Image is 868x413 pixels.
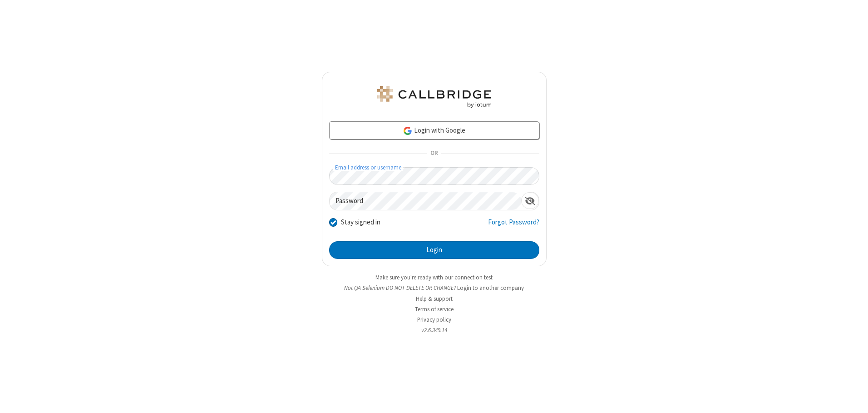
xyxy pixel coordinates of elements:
span: OR [427,147,441,160]
a: Help & support [416,295,453,303]
img: google-icon.png [403,126,413,136]
li: Not QA Selenium DO NOT DELETE OR CHANGE? [322,284,547,292]
div: Show password [521,192,539,209]
input: Email address or username [329,167,539,185]
a: Make sure you're ready with our connection test [375,274,493,281]
label: Stay signed in [341,217,380,228]
input: Password [330,192,521,210]
a: Login with Google [329,121,539,139]
button: Login to another company [457,284,524,292]
a: Privacy policy [417,316,451,323]
a: Terms of service [415,305,454,313]
button: Login [329,241,539,259]
a: Forgot Password? [488,217,539,234]
li: v2.6.349.14 [322,326,547,334]
img: QA Selenium DO NOT DELETE OR CHANGE [375,86,493,108]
